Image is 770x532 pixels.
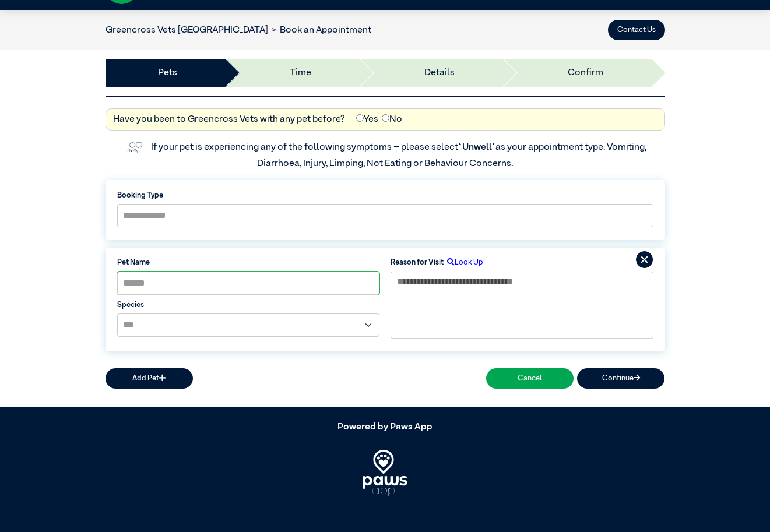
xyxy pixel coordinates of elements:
li: Book an Appointment [268,23,372,37]
input: Yes [356,114,364,122]
label: Yes [356,112,378,126]
button: Cancel [486,368,574,389]
label: No [382,112,402,126]
img: PawsApp [363,450,407,496]
a: Greencross Vets [GEOGRAPHIC_DATA] [106,26,268,35]
label: Have you been to Greencross Vets with any pet before? [113,112,345,126]
a: Pets [158,66,177,80]
label: If your pet is experiencing any of the following symptoms – please select as your appointment typ... [151,143,648,168]
img: vet [124,138,146,157]
label: Species [117,300,379,311]
input: No [382,114,389,122]
label: Reason for Visit [391,257,444,268]
button: Continue [577,368,664,389]
button: Add Pet [106,368,193,389]
label: Booking Type [117,190,653,201]
span: “Unwell” [458,143,495,152]
label: Pet Name [117,257,379,268]
label: Look Up [444,257,483,268]
button: Contact Us [608,20,665,40]
h5: Powered by Paws App [106,422,665,433]
nav: breadcrumb [106,23,372,37]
